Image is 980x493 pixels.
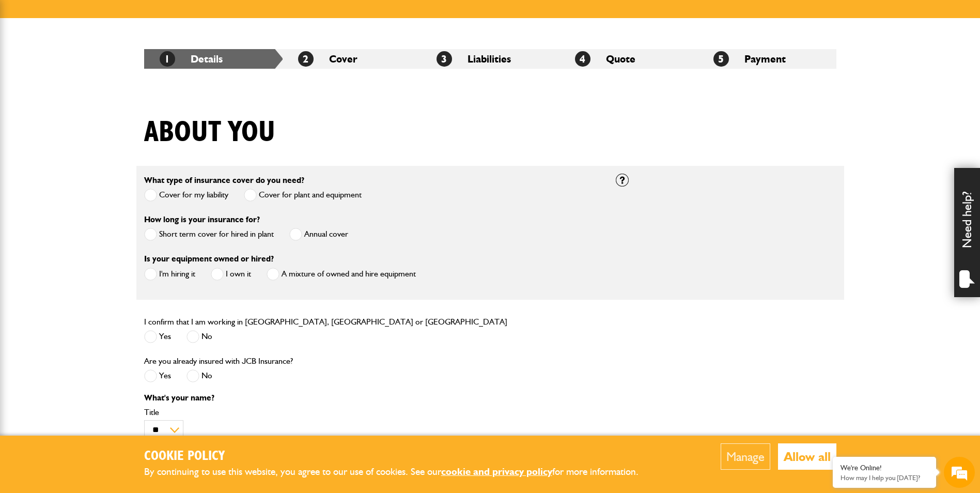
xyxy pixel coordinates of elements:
label: What type of insurance cover do you need? [144,176,304,184]
h2: Cookie Policy [144,449,656,465]
span: 4 [575,51,590,67]
p: What's your name? [144,394,600,402]
li: Quote [559,49,698,69]
label: Is your equipment owned or hired? [144,255,274,263]
label: Cover for my liability [144,189,228,202]
label: No [186,330,212,343]
label: I'm hiring it [144,268,195,281]
label: Title [144,408,600,417]
label: No [186,369,212,382]
label: Annual cover [289,228,348,241]
label: Yes [144,369,171,382]
label: Short term cover for hired in plant [144,228,274,241]
label: I confirm that I am working in [GEOGRAPHIC_DATA], [GEOGRAPHIC_DATA] or [GEOGRAPHIC_DATA] [144,318,507,326]
div: We're Online! [841,464,928,472]
span: 2 [298,51,314,67]
h1: About you [144,115,275,150]
li: Liabilities [421,49,559,69]
button: Manage [721,443,770,470]
label: Yes [144,330,171,343]
label: How long is your insurance for? [144,215,260,224]
label: Cover for plant and equipment [244,189,362,202]
div: Need help? [954,168,980,297]
p: By continuing to use this website, you agree to our use of cookies. See our for more information. [144,464,656,480]
span: 5 [713,51,729,67]
a: cookie and privacy policy [441,466,552,477]
label: I own it [211,268,251,281]
label: A mixture of owned and hire equipment [267,268,416,281]
li: Payment [698,49,836,69]
li: Cover [283,49,421,69]
span: 3 [437,51,452,67]
p: How may I help you today? [841,474,928,482]
span: 1 [160,51,175,67]
li: Details [144,49,283,69]
label: Are you already insured with JCB Insurance? [144,357,293,365]
button: Allow all [778,443,836,470]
